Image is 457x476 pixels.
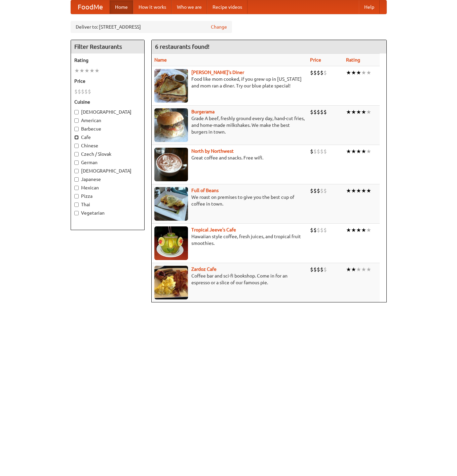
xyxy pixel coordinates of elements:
[361,69,366,76] li: ★
[346,69,351,76] li: ★
[154,154,305,161] p: Great coffee and snacks. Free wifi.
[313,187,317,194] li: $
[74,135,79,140] input: Cafe
[317,108,320,116] li: $
[361,148,366,155] li: ★
[351,108,356,116] li: ★
[313,108,317,116] li: $
[313,69,317,76] li: $
[191,109,215,114] a: Burgerama
[361,187,366,194] li: ★
[207,0,247,14] a: Recipe videos
[320,108,323,116] li: $
[366,69,371,76] li: ★
[346,226,351,234] li: ★
[154,187,188,221] img: beans.jpg
[154,194,305,207] p: We roast on premises to give you the best cup of coffee in town.
[84,67,89,74] li: ★
[361,226,366,234] li: ★
[346,266,351,273] li: ★
[191,188,219,193] b: Full of Beans
[320,187,323,194] li: $
[154,272,305,286] p: Coffee bar and sci-fi bookshop. Come in for an espresso or a slice of our famous pie.
[74,194,79,198] input: Pizza
[323,266,327,273] li: $
[313,148,317,155] li: $
[359,0,380,14] a: Help
[351,266,356,273] li: ★
[346,148,351,155] li: ★
[313,226,317,234] li: $
[356,148,361,155] li: ★
[74,152,79,156] input: Czech / Slovak
[191,148,234,154] a: North by Northwest
[320,226,323,234] li: $
[71,21,232,33] div: Deliver to: [STREET_ADDRESS]
[154,226,188,260] img: jeeves.jpg
[74,57,141,64] h5: Rating
[323,108,327,116] li: $
[74,134,141,141] label: Cafe
[74,186,79,190] input: Mexican
[313,266,317,273] li: $
[155,43,210,50] ng-pluralize: 6 restaurants found!
[320,69,323,76] li: $
[74,125,141,132] label: Barbecue
[154,57,167,63] a: Name
[74,67,79,74] li: ★
[74,203,79,207] input: Thai
[74,210,141,216] label: Vegetarian
[74,151,141,157] label: Czech / Slovak
[79,67,84,74] li: ★
[154,108,188,142] img: burgerama.jpg
[74,117,141,124] label: American
[191,266,217,272] a: Zardoz Cafe
[74,168,141,174] label: [DEMOGRAPHIC_DATA]
[81,88,84,95] li: $
[84,88,88,95] li: $
[74,127,79,131] input: Barbecue
[320,148,323,155] li: $
[366,148,371,155] li: ★
[74,159,141,166] label: German
[317,266,320,273] li: $
[317,148,320,155] li: $
[323,226,327,234] li: $
[78,88,81,95] li: $
[74,160,79,165] input: German
[74,78,141,84] h5: Price
[191,70,244,75] a: [PERSON_NAME]'s Diner
[366,226,371,234] li: ★
[356,226,361,234] li: ★
[154,233,305,247] p: Hawaiian style coffee, fresh juices, and tropical fruit smoothies.
[74,176,141,183] label: Japanese
[366,187,371,194] li: ★
[154,76,305,89] p: Food like mom cooked, if you grew up in [US_STATE] and mom ran a diner. Try our blue plate special!
[317,187,320,194] li: $
[317,226,320,234] li: $
[366,108,371,116] li: ★
[154,148,188,181] img: north.jpg
[74,142,141,149] label: Chinese
[88,88,91,95] li: $
[89,67,94,74] li: ★
[320,266,323,273] li: $
[211,24,227,30] a: Change
[154,69,188,103] img: sallys.jpg
[356,187,361,194] li: ★
[310,187,313,194] li: $
[310,108,313,116] li: $
[74,184,141,191] label: Mexican
[172,0,207,14] a: Who we are
[74,110,79,114] input: [DEMOGRAPHIC_DATA]
[74,88,78,95] li: $
[310,226,313,234] li: $
[351,226,356,234] li: ★
[191,227,236,232] a: Tropical Jeeve's Cafe
[94,67,100,74] li: ★
[310,57,321,63] a: Price
[323,69,327,76] li: $
[71,40,144,53] h4: Filter Restaurants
